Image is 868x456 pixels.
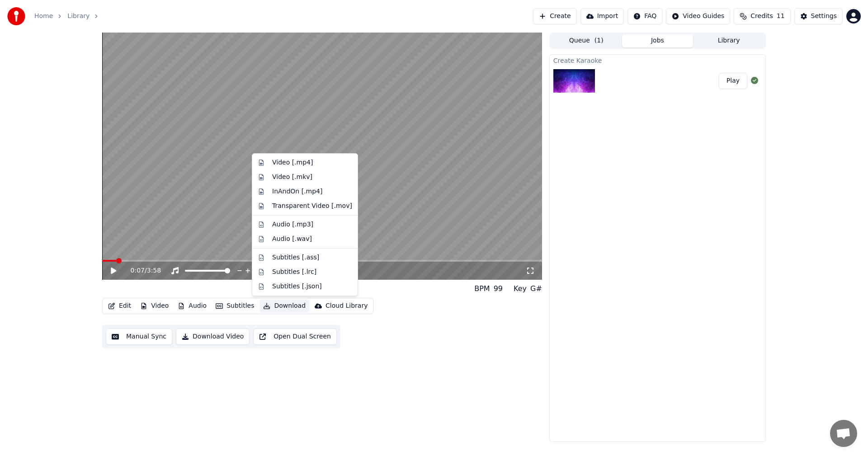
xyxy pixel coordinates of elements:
button: Library [693,34,764,47]
button: Create [533,8,577,24]
div: Audio [.mp3] [272,220,313,229]
div: BPM [474,283,490,294]
div: / [131,266,152,275]
a: Home [34,12,53,21]
nav: breadcrumb [34,12,104,21]
div: Key [514,283,527,294]
div: Subtitles [.ass] [272,253,319,262]
div: Video [.mp4] [272,158,313,167]
button: FAQ [627,8,662,24]
span: Credits [750,12,773,21]
button: Settings [794,8,843,24]
div: G# [530,283,542,294]
div: 99 [494,283,503,294]
button: Edit [104,300,135,312]
button: Download Video [176,329,250,345]
button: Download [259,300,309,312]
button: Open Dual Screen [253,329,337,345]
a: Library [67,12,90,21]
span: 11 [777,12,785,21]
button: Queue [551,34,622,47]
button: Manual Sync [106,329,172,345]
button: Video Guides [666,8,730,24]
button: Audio [174,300,210,312]
div: Transparent Video [.mov] [272,202,352,211]
div: Create Karaoke [550,55,765,66]
div: Subtitles [.json] [272,282,322,291]
div: Open chat [830,420,857,447]
button: Play [719,73,747,89]
div: Cloud Library [325,301,368,310]
img: youka [7,7,25,25]
button: Subtitles [212,300,258,312]
div: InAndOn [.mp4] [272,187,323,196]
button: Jobs [622,34,693,47]
button: Video [137,300,172,312]
div: Subtitles [.lrc] [272,268,316,277]
button: Credits11 [734,8,790,24]
span: 0:07 [131,266,145,275]
div: Video [.mkv] [272,173,312,182]
button: Import [580,8,624,24]
div: Audio [.wav] [272,235,312,244]
span: ( 1 ) [594,36,604,45]
span: 3:58 [147,266,161,275]
div: Settings [811,12,837,21]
